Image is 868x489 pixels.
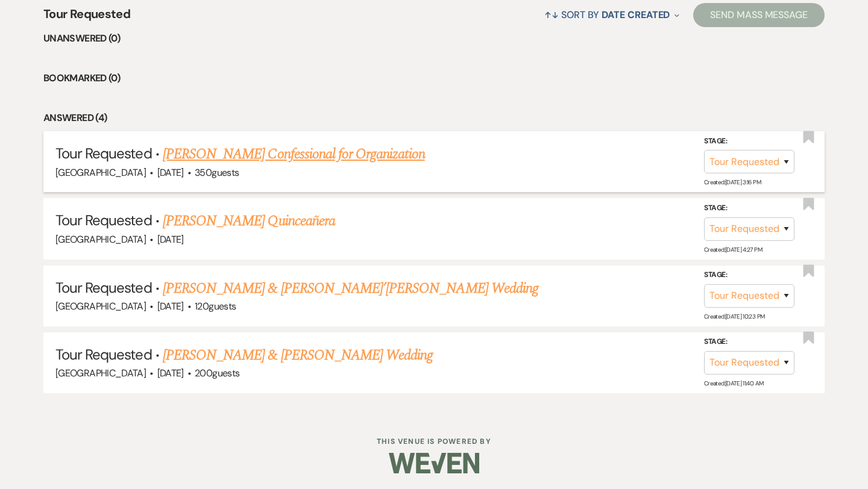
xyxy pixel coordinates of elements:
[55,278,152,297] span: Tour Requested
[157,367,184,379] span: [DATE]
[43,110,825,126] li: Answered (4)
[55,166,146,179] span: [GEOGRAPHIC_DATA]
[704,202,794,215] label: Stage:
[704,178,761,186] span: Created: [DATE] 3:16 PM
[704,313,764,320] span: Created: [DATE] 10:23 PM
[389,442,479,484] img: Weven Logo
[195,166,239,179] span: 350 guests
[157,166,184,179] span: [DATE]
[704,135,794,148] label: Stage:
[55,345,152,364] span: Tour Requested
[55,211,152,229] span: Tour Requested
[157,300,184,313] span: [DATE]
[43,31,825,46] li: Unanswered (0)
[43,70,825,86] li: Bookmarked (0)
[157,233,184,246] span: [DATE]
[43,5,130,31] span: Tour Requested
[163,278,538,299] a: [PERSON_NAME] & [PERSON_NAME]’[PERSON_NAME] Wedding
[55,300,146,313] span: [GEOGRAPHIC_DATA]
[55,233,146,246] span: [GEOGRAPHIC_DATA]
[163,344,433,366] a: [PERSON_NAME] & [PERSON_NAME] Wedding
[704,246,762,254] span: Created: [DATE] 4:27 PM
[704,379,763,387] span: Created: [DATE] 11:40 AM
[195,367,239,379] span: 200 guests
[195,300,236,313] span: 120 guests
[163,143,425,165] a: [PERSON_NAME] Confessional for Organization
[163,210,335,232] a: [PERSON_NAME] Quinceañera
[602,8,670,21] span: Date Created
[55,367,146,379] span: [GEOGRAPHIC_DATA]
[693,3,825,27] button: Send Mass Message
[704,335,794,349] label: Stage:
[55,144,152,163] span: Tour Requested
[544,8,559,21] span: ↑↓
[704,269,794,282] label: Stage:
